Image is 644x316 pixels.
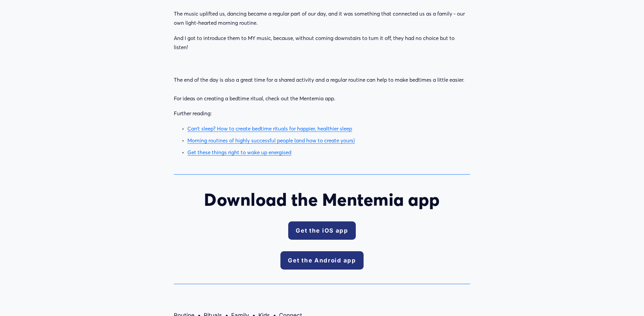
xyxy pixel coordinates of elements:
[174,189,470,210] h2: Download the Mentemia app
[187,125,352,132] a: Can’t sleep? How to create bedtime rituals for happier, healthier sleep
[174,34,470,52] p: And I got to introduce them to MY music, because, without coming downstairs to turn it off, they ...
[174,9,470,28] p: The music uplifted us, dancing became a regular part of our day, and it was something that connec...
[280,251,364,270] a: Get the Android app
[174,109,470,118] p: Further reading:
[174,75,470,103] p: The end of the day is also a great time for a shared activity and a regular routine can help to m...
[187,137,355,144] a: Morning routines of highly successful people (and how to create yours)
[187,149,291,156] a: Get these things right to wake up energised
[288,221,356,240] a: Get the iOS app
